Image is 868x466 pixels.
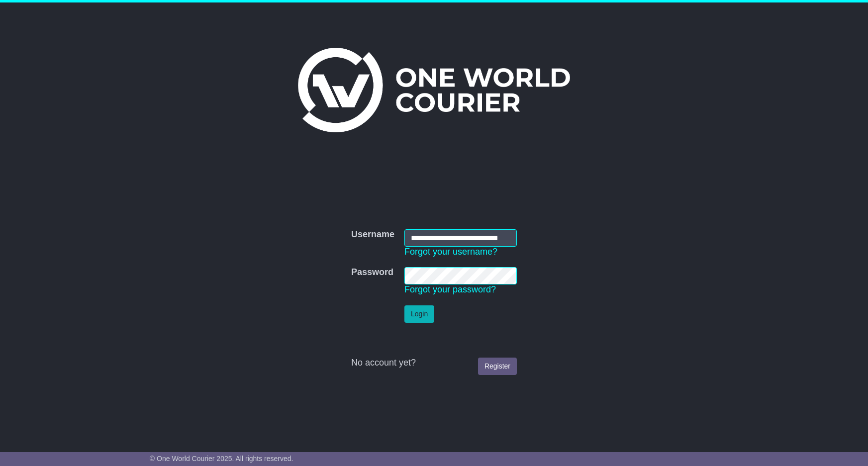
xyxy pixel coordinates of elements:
img: One World [298,48,570,132]
a: Register [478,358,517,375]
span: © One World Courier 2025. All rights reserved. [150,455,293,463]
div: No account yet? [351,358,517,369]
a: Forgot your password? [404,284,496,294]
button: Login [404,305,434,323]
label: Username [351,229,394,240]
label: Password [351,267,393,278]
a: Forgot your username? [404,247,497,257]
